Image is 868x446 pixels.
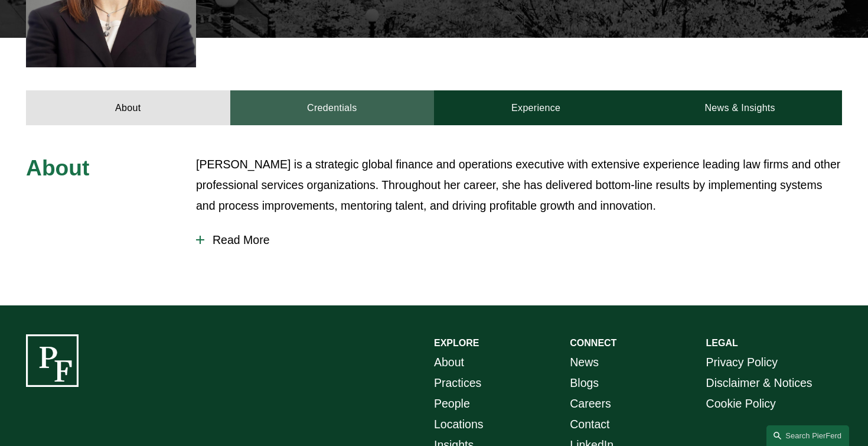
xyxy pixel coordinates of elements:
a: Experience [434,90,638,125]
a: Careers [570,393,611,414]
a: About [26,90,230,125]
a: Practices [434,373,481,393]
span: Read More [204,233,842,247]
p: [PERSON_NAME] is a strategic global finance and operations executive with extensive experience le... [196,154,842,216]
a: Blogs [570,373,599,393]
strong: CONNECT [570,338,616,348]
a: Search this site [766,425,849,446]
strong: LEGAL [706,338,738,348]
button: Read More [196,224,842,256]
a: News [570,352,599,373]
a: Cookie Policy [706,393,776,414]
a: Disclaimer & Notices [706,373,812,393]
strong: EXPLORE [434,338,479,348]
a: About [434,352,464,373]
a: Contact [570,414,609,435]
a: Credentials [230,90,434,125]
a: News & Insights [638,90,841,125]
a: Privacy Policy [706,352,778,373]
span: About [26,155,89,180]
a: Locations [434,414,484,435]
a: People [434,393,470,414]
